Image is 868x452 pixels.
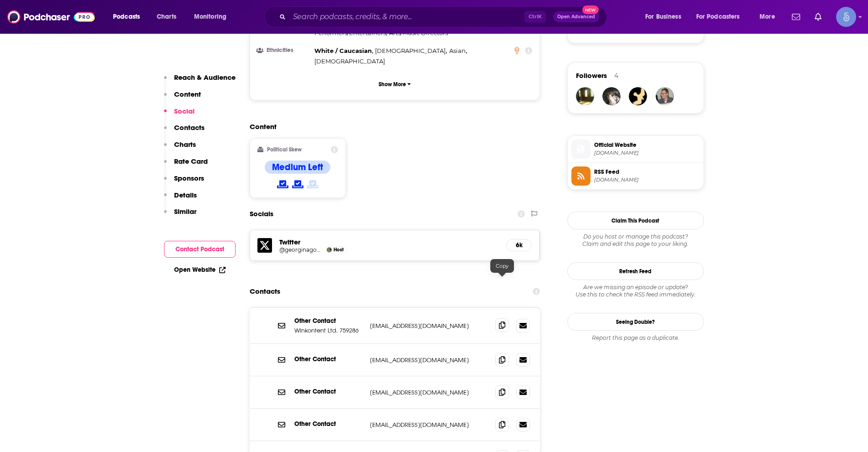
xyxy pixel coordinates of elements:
span: Monitoring [194,10,226,23]
div: Report this page as a duplicate. [567,334,704,342]
span: Arts/Music Directors [389,29,448,36]
p: Sponsors [174,174,204,182]
span: More [760,10,775,23]
h5: 6k [514,241,524,249]
button: Refresh Feed [567,262,704,280]
span: New [582,5,599,14]
span: , [449,46,467,56]
h5: @georginagodwin [279,246,323,253]
h2: Socials [250,205,273,223]
div: Claim and edit this page to your liking. [567,233,704,248]
span: monocle.com [594,150,700,156]
a: Show notifications dropdown [788,9,804,25]
span: Official Website [594,141,700,149]
span: Do you host or manage this podcast? [567,233,704,240]
img: MorrisPublicRelations [629,87,647,105]
a: Open Website [174,266,226,274]
p: Details [174,191,197,199]
span: Followers [576,71,607,80]
img: daerts [656,87,674,105]
span: Asian [449,47,466,54]
button: Claim This Podcast [567,212,704,229]
span: Charts [157,10,176,23]
button: Show profile menu [836,7,856,27]
span: Ctrl K [524,11,546,23]
button: Social [164,107,195,124]
span: White / Caucasian [314,47,372,54]
button: Similar [164,207,196,224]
img: Podchaser - Follow, Share and Rate Podcasts [7,8,95,26]
a: Charts [151,10,182,24]
button: open menu [639,10,693,24]
a: Official Website[DOMAIN_NAME] [571,140,700,159]
span: , [375,46,447,56]
p: Other Contact [294,317,363,325]
p: Contacts [174,123,205,132]
span: [DEMOGRAPHIC_DATA] [375,47,446,54]
span: omnycontent.com [594,177,700,183]
img: Timbus [602,87,621,105]
button: open menu [753,10,786,24]
h5: Twitter [279,238,499,246]
button: Sponsors [164,174,204,191]
p: Social [174,107,195,115]
div: Search podcasts, credits, & more... [273,6,616,27]
p: [EMAIL_ADDRESS][DOMAIN_NAME] [370,356,488,364]
button: Details [164,191,197,208]
p: Charts [174,140,196,149]
span: Performers/Entertainers [314,29,386,36]
img: User Profile [836,7,856,27]
button: open menu [188,10,238,24]
p: Other Contact [294,388,363,395]
button: Contacts [164,123,205,140]
p: [EMAIL_ADDRESS][DOMAIN_NAME] [370,389,488,396]
a: RSS Feed[DOMAIN_NAME] [571,166,700,186]
span: Logged in as Spiral5-G1 [836,7,856,27]
p: Rate Card [174,157,208,166]
p: Reach & Audience [174,73,236,82]
p: Other Contact [294,420,363,428]
span: RSS Feed [594,168,700,176]
p: [EMAIL_ADDRESS][DOMAIN_NAME] [370,322,488,330]
div: Are we missing an episode or update? Use this to check the RSS feed immediately. [567,284,704,298]
button: Reach & Audience [164,73,236,90]
span: [DEMOGRAPHIC_DATA] [314,57,385,65]
button: Open AdvancedNew [553,11,599,22]
button: Charts [164,140,196,157]
p: Other Contact [294,355,363,363]
input: Search podcasts, credits, & more... [289,10,524,24]
button: Contact Podcast [164,241,236,258]
div: 4 [614,72,618,80]
p: Winkontent Ltd. 759286 [294,327,363,334]
p: [EMAIL_ADDRESS][DOMAIN_NAME] [370,421,488,429]
button: open menu [690,10,753,24]
h3: Ethnicities [257,47,311,53]
img: Georgina Godwin [327,247,332,252]
img: barneytree [576,87,594,105]
span: For Podcasters [696,10,740,23]
span: , [314,46,373,56]
span: For Business [645,10,681,23]
div: Copy [490,259,514,273]
p: Show More [379,81,406,88]
span: Podcasts [113,10,140,23]
h2: Content [250,122,533,131]
span: Open Advanced [557,15,595,19]
button: Rate Card [164,157,208,174]
a: Seeing Double? [567,313,704,331]
p: Similar [174,207,196,216]
button: Show More [257,76,533,93]
button: Content [164,90,201,107]
h2: Political Skew [267,146,302,153]
p: Content [174,90,201,99]
button: open menu [107,10,152,24]
h4: Medium Left [272,161,323,173]
a: Show notifications dropdown [811,9,825,25]
span: Host [334,247,344,253]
